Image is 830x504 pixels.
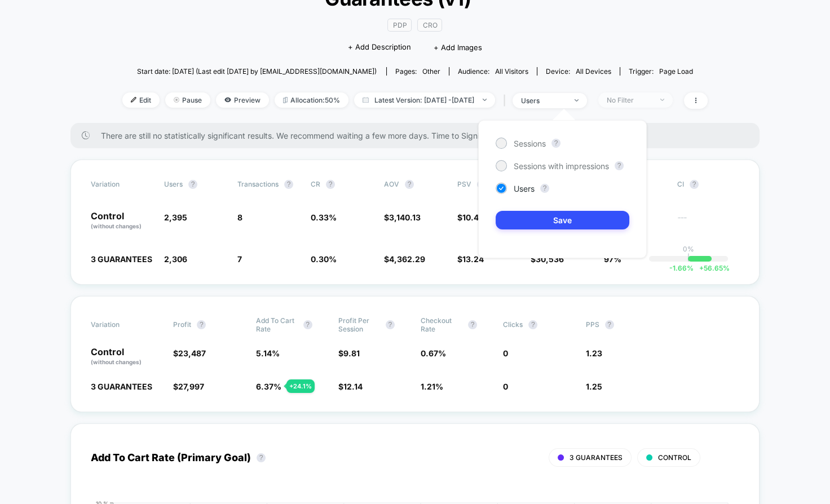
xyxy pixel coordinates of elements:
button: Save [496,211,629,229]
span: Checkout Rate [421,316,462,333]
span: 4,362.29 [389,254,425,264]
span: $ [338,348,360,358]
span: $ [338,382,363,391]
span: 10.49 [462,213,484,222]
span: 7 [237,254,242,264]
span: CONTROL [658,453,691,462]
span: (without changes) [91,223,142,229]
span: | [501,92,513,109]
span: $ [173,348,206,358]
span: 3 GUARANTEES [569,453,622,462]
span: Add To Cart Rate [256,316,298,333]
button: ? [257,453,266,462]
span: Preview [216,92,269,108]
span: Variation [91,180,153,189]
button: ? [690,180,699,189]
span: -1.66 % [669,264,694,272]
button: ? [188,180,197,189]
img: end [174,97,179,103]
button: ? [405,180,414,189]
div: Trigger: [629,67,693,76]
span: 12.14 [343,382,363,391]
span: CRO [417,19,442,32]
p: 0% [683,245,694,253]
span: 3,140.13 [389,213,421,222]
span: CR [311,180,320,188]
span: 27,997 [178,382,204,391]
span: 0 [503,382,508,391]
span: Start date: [DATE] (Last edit [DATE] by [EMAIL_ADDRESS][DOMAIN_NAME]) [137,67,377,76]
span: 1.25 [586,382,602,391]
span: Latest Version: [DATE] - [DATE] [354,92,495,108]
span: Edit [122,92,160,108]
img: calendar [363,97,369,103]
span: all devices [576,67,611,76]
span: --- [677,214,739,231]
button: ? [386,320,395,329]
span: Transactions [237,180,279,188]
img: edit [131,97,136,103]
span: users [164,180,183,188]
span: Pause [165,92,210,108]
span: $ [457,254,484,264]
span: PSV [457,180,471,188]
button: ? [284,180,293,189]
span: Allocation: 50% [275,92,348,108]
p: Control [91,211,153,231]
span: Sessions [514,139,546,148]
button: ? [540,184,549,193]
div: Audience: [458,67,528,76]
span: $ [384,254,425,264]
span: Sessions with impressions [514,161,609,171]
span: PDP [387,19,412,32]
span: Profit [173,320,191,329]
button: ? [528,320,537,329]
span: 3 GUARANTEES [91,254,152,264]
span: Clicks [503,320,523,329]
span: Device: [537,67,620,76]
img: end [575,99,579,101]
span: PPS [586,320,599,329]
button: ? [551,139,560,148]
span: $ [457,213,484,222]
span: Profit Per Session [338,316,380,333]
span: 56.65 % [694,264,730,272]
span: AOV [384,180,399,188]
div: Pages: [395,67,440,76]
span: 0 [503,348,508,358]
span: Users [514,184,535,193]
img: end [483,99,487,101]
span: All Visitors [495,67,528,76]
span: + Add Description [348,42,411,53]
img: end [660,99,664,101]
span: 0.33 % [311,213,337,222]
span: 5.14 % [256,348,280,358]
span: 23,487 [178,348,206,358]
div: No Filter [607,96,652,104]
img: rebalance [283,97,288,103]
button: ? [615,161,624,170]
span: 1.23 [586,348,602,358]
button: ? [303,320,312,329]
p: | [687,253,690,262]
div: + 24.1 % [286,379,315,393]
button: ? [197,320,206,329]
span: Variation [91,316,153,333]
span: $ [384,213,421,222]
span: 3 GUARANTEES [91,382,152,391]
span: 2,306 [164,254,187,264]
span: other [422,67,440,76]
span: There are still no statistically significant results. We recommend waiting a few more days . Time... [101,131,737,140]
span: Page Load [659,67,693,76]
span: (without changes) [91,359,142,365]
button: ? [468,320,477,329]
span: + [699,264,704,272]
span: 1.21 % [421,382,443,391]
button: ? [326,180,335,189]
span: 2,395 [164,213,187,222]
span: 9.81 [343,348,360,358]
p: Control [91,347,162,366]
span: 0.67 % [421,348,446,358]
span: 13.24 [462,254,484,264]
div: users [521,96,566,105]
